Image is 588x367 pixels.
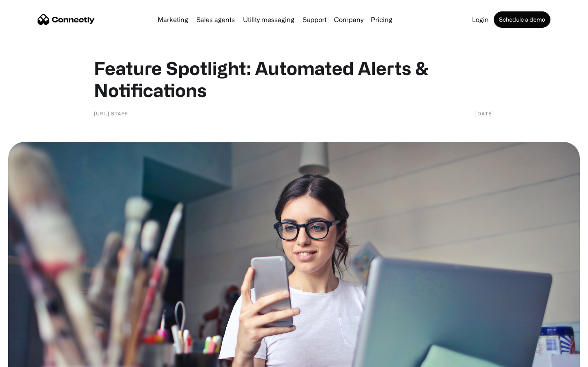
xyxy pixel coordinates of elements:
aside: Language selected: English [8,353,49,364]
a: Schedule a demo [494,11,550,28]
a: Utility messaging [240,16,298,23]
a: Login [469,16,492,23]
ul: Language list [16,353,49,364]
h1: Feature Spotlight: Automated Alerts & Notifications [94,57,494,101]
div: [DATE] [475,109,494,117]
a: Pricing [367,16,396,23]
a: Sales agents [193,16,238,23]
a: Marketing [154,16,192,23]
div: [URL] staff [94,109,128,117]
div: Company [334,14,363,25]
a: Support [299,16,330,23]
